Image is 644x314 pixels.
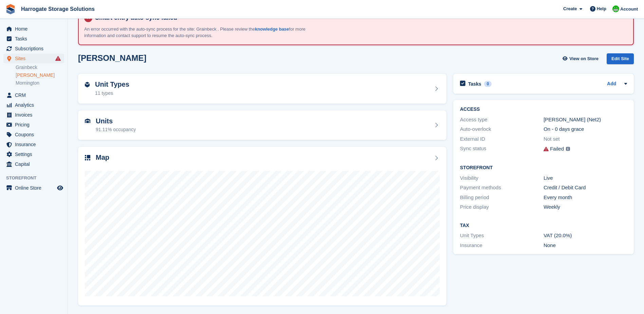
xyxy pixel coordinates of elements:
[96,126,136,133] div: 91.11% occupancy
[3,24,64,34] a: menu
[607,80,616,88] a: Add
[3,54,64,63] a: menu
[3,159,64,169] a: menu
[563,5,577,12] span: Create
[569,55,599,62] span: View on Store
[566,147,570,151] img: icon-info-grey-7440780725fd019a000dd9b08b2336e03edf1995a4989e88bcd33f0948082b44.svg
[15,130,56,139] span: Coupons
[56,184,64,192] a: Preview store
[95,90,129,97] div: 11 types
[544,135,627,143] div: Not set
[15,34,56,43] span: Tasks
[460,116,544,124] div: Access type
[15,159,56,169] span: Capital
[16,80,64,86] a: Mornington
[562,53,601,65] a: View on Store
[16,72,64,78] a: [PERSON_NAME]
[3,34,64,43] a: menu
[85,119,90,123] img: unit-icn-7be61d7bf1b0ce9d3e12c5938cc71ed9869f7b940bace4675aadf7bd6d80202e.svg
[544,125,627,133] div: On - 0 days grace
[96,117,136,125] h2: Units
[85,155,90,160] img: map-icn-33ee37083ee616e46c38cad1a60f524a97daa1e2b2c8c0bc3eb3415660979fc1.svg
[15,100,56,110] span: Analytics
[544,242,627,249] div: None
[460,184,544,192] div: Payment methods
[3,140,64,149] a: menu
[468,81,481,87] h2: Tasks
[255,27,289,32] a: knowledge base
[15,120,56,129] span: Pricing
[460,165,627,171] h2: Storefront
[78,53,146,63] h2: [PERSON_NAME]
[3,150,64,159] a: menu
[15,90,56,100] span: CRM
[78,147,446,306] a: Map
[16,64,64,71] a: Grainbeck
[597,5,606,12] span: Help
[550,145,564,153] div: Failed
[78,110,446,140] a: Units 91.11% occupancy
[3,183,64,193] a: menu
[544,232,627,240] div: VAT (20.0%)
[95,81,129,88] h2: Unit Types
[460,203,544,211] div: Price display
[460,107,627,112] h2: ACCESS
[3,90,64,100] a: menu
[3,110,64,120] a: menu
[78,74,446,104] a: Unit Types 11 types
[18,3,97,15] a: Harrogate Storage Solutions
[15,24,56,34] span: Home
[460,145,544,153] div: Sync status
[3,120,64,129] a: menu
[15,110,56,120] span: Invoices
[460,242,544,249] div: Insurance
[544,174,627,182] div: Live
[15,54,56,63] span: Sites
[6,175,68,181] span: Storefront
[544,184,627,192] div: Credit / Debit Card
[544,203,627,211] div: Weekly
[607,53,634,65] div: Edit Site
[460,223,627,228] h2: Tax
[460,174,544,182] div: Visibility
[15,150,56,159] span: Settings
[460,194,544,202] div: Billing period
[460,125,544,133] div: Auto-overlock
[544,194,627,202] div: Every month
[84,26,322,39] p: An error occurred with the auto-sync process for the site: Grainbeck . Please review the for more...
[15,140,56,149] span: Insurance
[544,116,627,124] div: [PERSON_NAME] (Net2)
[607,53,634,67] a: Edit Site
[3,100,64,110] a: menu
[620,6,638,13] span: Account
[96,154,109,161] h2: Map
[15,44,56,53] span: Subscriptions
[460,232,544,240] div: Unit Types
[85,82,90,87] img: unit-type-icn-2b2737a686de81e16bb02015468b77c625bbabd49415b5ef34ead5e3b44a266d.svg
[612,5,619,12] img: Lee and Michelle Depledge
[3,130,64,139] a: menu
[55,56,61,61] i: Smart entry sync failures have occurred
[15,183,56,193] span: Online Store
[3,44,64,53] a: menu
[5,4,16,14] img: stora-icon-8386f47178a22dfd0bd8f6a31ec36ba5ce8667c1dd55bd0f319d3a0aa187defe.svg
[460,135,544,143] div: External ID
[484,81,492,87] div: 0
